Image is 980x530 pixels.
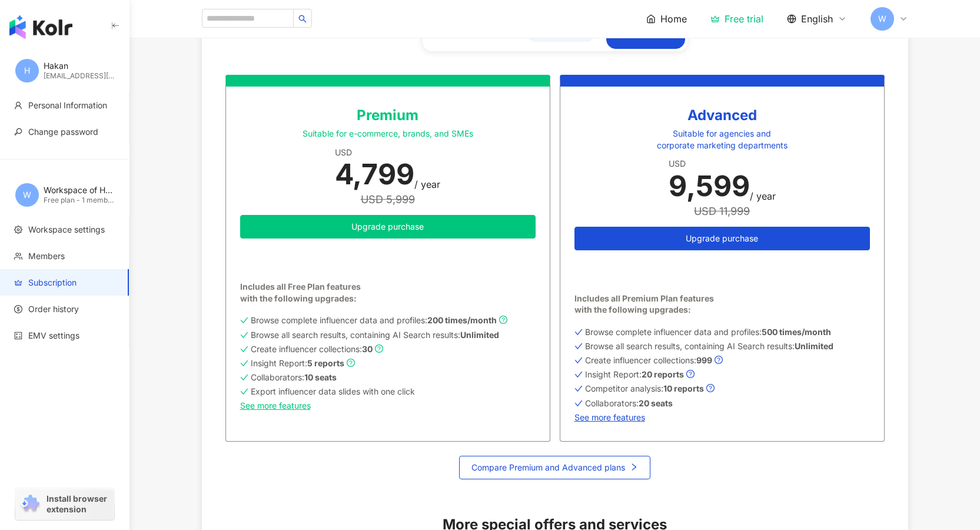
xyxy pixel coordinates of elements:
button: Upgrade purchase [574,227,870,250]
button: Free trial [574,255,870,279]
span: Collaborators: [251,373,337,382]
a: Home [646,12,687,25]
span: question-circle [715,356,723,364]
span: Personal Information [28,100,107,111]
span: Create influencer collections: [251,344,373,354]
span: Suitable for agencies and corporate marketing departments [657,128,788,150]
strong: 200 times/month [427,315,497,325]
strong: Unlimited [460,330,499,340]
div: Includes all Premium Plan features with the following upgrades: [574,293,870,316]
div: / year [750,190,776,203]
span: check [240,359,248,368]
span: Upgrade purchase [686,234,758,243]
div: [EMAIL_ADDRESS][DOMAIN_NAME] [44,71,114,81]
a: Free trial [710,13,763,25]
button: Upgrade purchase [240,215,536,238]
span: check [240,316,248,325]
span: English [801,12,833,25]
span: Insight Report: [585,370,684,379]
strong: 10 seats [304,372,337,382]
span: Order history [28,303,79,315]
div: USD 11,999 [669,205,776,217]
span: W [23,188,31,201]
span: Browse complete influencer data and profiles: [585,327,831,337]
span: Browse all search results, containing AI Search results: [585,342,833,351]
div: USD [669,158,776,170]
div: Hakan [44,60,114,72]
strong: 500 times/month [762,327,831,337]
div: Premium [240,105,536,125]
div: 9,599 [669,170,750,203]
span: Upgrade purchase [351,222,424,231]
strong: 20 reports [642,369,684,379]
a: Compare Premium and Advanced plansright [459,456,650,479]
span: Compare Premium and Advanced plans [471,463,625,472]
span: Collaborators: [585,399,673,408]
strong: 20 seats [639,398,673,408]
span: right [630,463,638,471]
span: check [574,399,583,408]
span: check [574,356,583,365]
img: chrome extension [19,495,41,514]
strong: 10 reports [663,383,704,393]
span: calculator [14,332,22,340]
strong: Unlimited [795,341,833,351]
strong: 30 [362,344,373,354]
span: check [574,370,583,379]
span: Browse complete influencer data and profiles: [251,316,497,325]
span: user [14,101,22,110]
a: See more features [574,413,870,422]
span: Competitor analysis: [585,384,704,393]
span: check [240,344,248,354]
span: Members [28,250,65,262]
span: EMV settings [28,330,79,342]
a: chrome extensionInstall browser extension [15,488,114,520]
span: check [240,373,248,382]
button: Free trial [240,243,536,267]
div: 4,799 [335,158,414,191]
span: question-circle [375,344,383,353]
span: H [24,64,30,77]
span: check [574,342,583,351]
span: Install browser extension [46,493,111,515]
span: Subscription [28,277,77,289]
span: Browse all search results, containing AI Search results: [251,330,499,340]
div: Free plan - 1 member(s) [44,196,114,206]
span: W [878,12,886,25]
span: Suitable for e-commerce, brands, and SMEs [303,128,473,138]
span: Export influencer data slides with one click [251,387,415,396]
span: check [574,327,583,337]
span: Create influencer collections: [585,356,712,365]
span: dollar [14,305,22,313]
span: check [240,330,248,340]
div: Includes all Free Plan features with the following upgrades: [240,281,536,304]
span: search [298,15,307,23]
div: Advanced [574,105,870,125]
span: question-circle [706,384,715,392]
span: key [14,128,22,136]
span: question-circle [347,359,355,367]
span: question-circle [686,370,695,378]
span: check [240,387,248,396]
img: logo [9,15,72,39]
strong: 999 [696,355,712,365]
div: USD 5,999 [335,193,440,206]
span: Change password [28,126,98,138]
span: Free trial [705,262,739,271]
div: / year [414,178,440,191]
span: Workspace settings [28,224,105,236]
span: check [574,384,583,393]
div: USD [335,147,440,158]
span: Home [660,12,687,25]
span: question-circle [499,316,507,324]
span: Free trial [371,250,404,260]
strong: 5 reports [307,358,344,368]
span: Insight Report: [251,359,344,368]
a: See more features [240,401,536,410]
div: Workspace of Hakan [44,184,114,196]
